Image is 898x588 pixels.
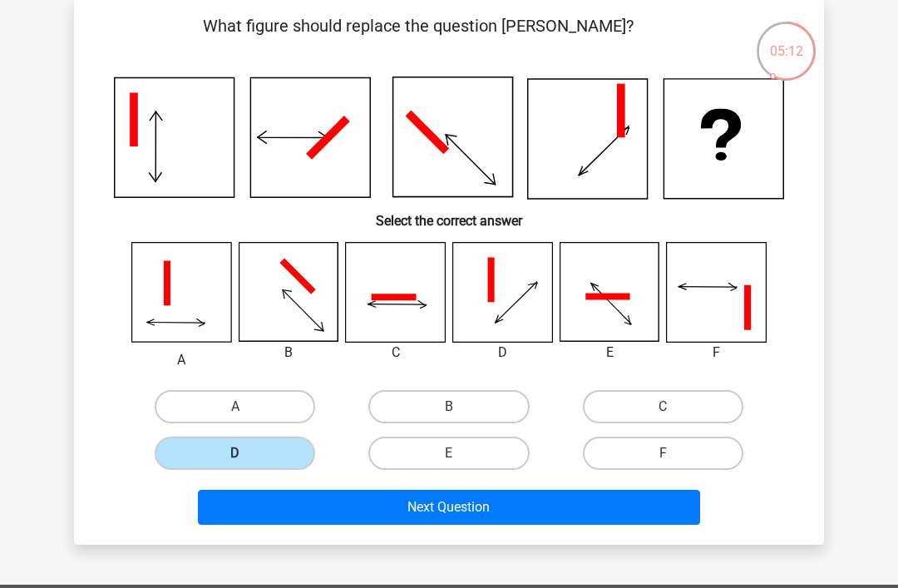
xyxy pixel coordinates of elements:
[368,390,529,423] label: B
[368,437,529,470] label: E
[547,343,673,363] div: E
[583,437,743,470] label: F
[119,350,244,370] div: A
[155,390,315,423] label: A
[155,437,315,470] label: D
[198,490,701,525] button: Next Question
[101,200,797,229] h6: Select the correct answer
[583,390,743,423] label: C
[654,343,779,363] div: F
[101,13,735,63] p: What figure should replace the question [PERSON_NAME]?
[755,20,817,62] div: 05:12
[333,343,458,363] div: C
[440,343,565,363] div: D
[226,343,352,363] div: B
